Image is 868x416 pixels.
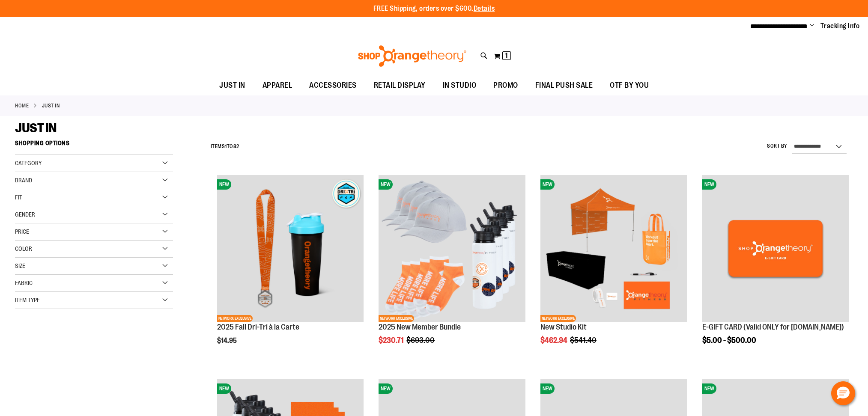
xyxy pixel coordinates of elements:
[540,336,569,345] span: $462.94
[540,175,687,321] img: New Studio Kit
[15,279,33,286] span: Fabric
[505,51,508,60] span: 1
[493,76,518,95] span: PROMO
[540,175,687,323] a: New Studio KitNEWNETWORK EXCLUSIVE
[217,337,238,345] span: $14.95
[211,140,239,153] h2: Items to
[217,175,364,323] a: 2025 Fall Dri-Tri à la CarteNEWNETWORK EXCLUSIVE
[309,76,357,95] span: ACCESSORIES
[379,179,393,190] span: NEW
[217,323,299,331] a: 2025 Fall Dri-Tri à la Carte
[535,76,593,95] span: FINAL PUSH SALE
[217,383,231,394] span: NEW
[831,381,855,405] button: Hello, have a question? Let’s chat.
[15,177,32,184] span: Brand
[767,143,787,150] label: Sort By
[379,315,414,322] span: NETWORK EXCLUSIVE
[610,76,649,95] span: OTF BY YOU
[540,383,555,394] span: NEW
[702,323,844,331] a: E-GIFT CARD (Valid ONLY for [DOMAIN_NAME])
[233,143,239,149] span: 82
[485,76,527,95] a: PROMO
[406,336,436,345] span: $693.00
[219,76,245,95] span: JUST IN
[374,76,426,95] span: RETAIL DISPLAY
[379,175,525,323] a: 2025 New Member BundleNEWNETWORK EXCLUSIVE
[217,315,253,322] span: NETWORK EXCLUSIVE
[15,211,35,218] span: Gender
[374,171,529,366] div: product
[820,21,860,31] a: Tracking Info
[15,245,32,252] span: Color
[357,45,468,67] img: Shop Orangetheory
[601,76,657,95] a: OTF BY YOU
[540,179,555,190] span: NEW
[213,171,368,366] div: product
[434,76,485,95] a: IN STUDIO
[254,76,301,95] a: APPAREL
[15,102,29,110] a: Home
[702,175,849,321] img: E-GIFT CARD (Valid ONLY for ShopOrangetheory.com)
[15,121,57,135] span: JUST IN
[379,175,525,321] img: 2025 New Member Bundle
[379,383,393,394] span: NEW
[527,76,602,95] a: FINAL PUSH SALE
[443,76,477,95] span: IN STUDIO
[540,323,587,331] a: New Studio Kit
[15,194,22,201] span: Fit
[540,315,576,322] span: NETWORK EXCLUSIVE
[217,175,364,321] img: 2025 Fall Dri-Tri à la Carte
[474,5,495,12] a: Details
[15,160,42,166] span: Category
[698,171,853,366] div: product
[810,22,814,30] button: Account menu
[373,4,495,14] p: FREE Shipping, orders over $600.
[217,179,231,190] span: NEW
[15,136,173,155] strong: Shopping Options
[702,179,716,190] span: NEW
[15,262,25,269] span: Size
[301,76,365,95] a: ACCESSORIES
[570,336,598,345] span: $541.40
[15,228,29,235] span: Price
[42,102,60,110] strong: JUST IN
[365,76,434,95] a: RETAIL DISPLAY
[225,143,227,149] span: 1
[262,76,292,95] span: APPAREL
[702,336,756,345] span: $5.00 - $500.00
[15,297,40,303] span: Item Type
[702,383,716,394] span: NEW
[211,76,254,95] a: JUST IN
[536,171,691,366] div: product
[379,323,461,331] a: 2025 New Member Bundle
[702,175,849,323] a: E-GIFT CARD (Valid ONLY for ShopOrangetheory.com)NEW
[379,336,405,345] span: $230.71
